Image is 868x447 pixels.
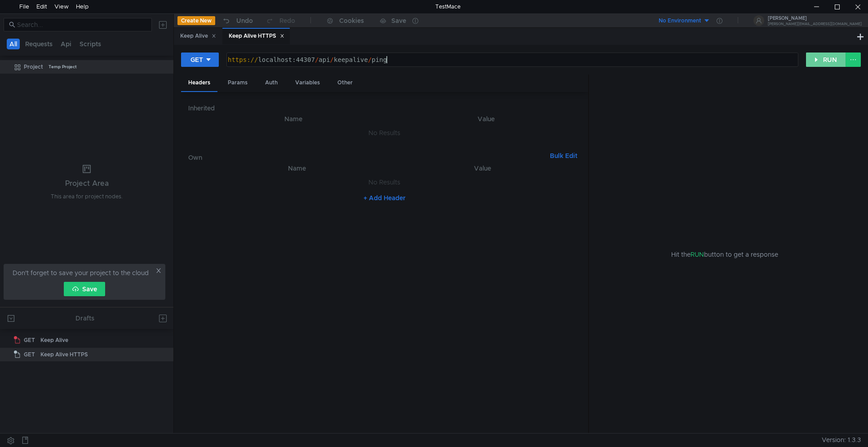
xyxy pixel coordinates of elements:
[24,333,35,347] span: GET
[22,39,55,49] button: Requests
[17,20,146,30] input: Search...
[58,39,74,49] button: Api
[181,74,217,92] div: Headers
[648,13,710,28] button: No Environment
[330,74,360,91] div: Other
[188,103,581,114] h6: Inherited
[188,152,546,163] h6: Own
[75,313,94,324] div: Drafts
[768,22,862,26] div: [PERSON_NAME][EMAIL_ADDRESS][DOMAIN_NAME]
[391,163,573,174] th: Value
[24,348,35,361] span: GET
[368,178,400,186] nz-embed-empty: No Results
[221,74,255,91] div: Params
[368,129,400,137] nz-embed-empty: No Results
[24,60,43,74] div: Project
[546,150,581,161] button: Bulk Edit
[671,250,778,259] span: Hit the button to get a response
[215,14,259,27] button: Undo
[768,16,862,21] div: [PERSON_NAME]
[288,74,327,91] div: Variables
[177,16,215,25] button: Create New
[64,282,105,296] button: Save
[360,193,409,203] button: + Add Header
[659,17,701,25] div: No Environment
[279,15,295,26] div: Redo
[339,15,364,26] div: Cookies
[190,55,203,65] div: GET
[40,333,68,347] div: Keep Alive
[7,39,20,49] button: All
[181,53,219,67] button: GET
[40,348,88,361] div: Keep Alive HTTPS
[77,39,104,49] button: Scripts
[195,114,392,124] th: Name
[180,31,216,41] div: Keep Alive
[259,14,301,27] button: Redo
[49,60,77,74] div: Temp Project
[258,74,285,91] div: Auth
[691,250,704,259] span: RUN
[391,18,406,24] div: Save
[806,53,846,67] button: RUN
[392,114,581,124] th: Value
[13,267,149,278] span: Don't forget to save your project to the cloud
[229,31,284,41] div: Keep Alive HTTPS
[236,15,253,26] div: Undo
[203,163,391,174] th: Name
[822,434,861,447] span: Version: 1.3.3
